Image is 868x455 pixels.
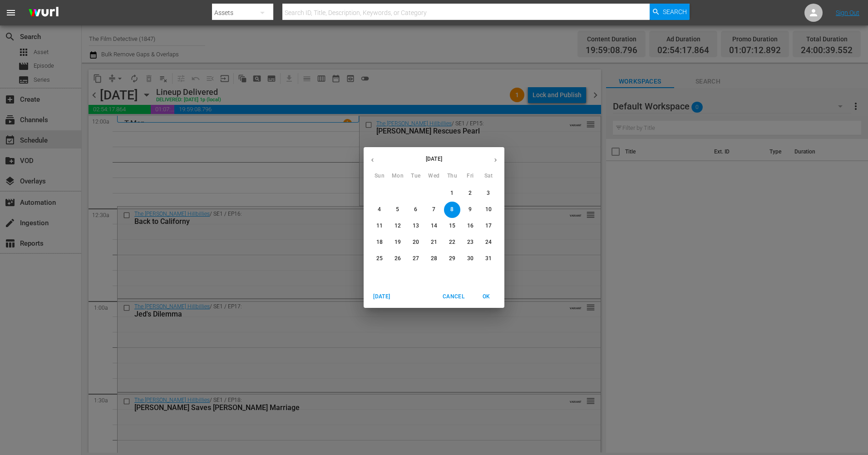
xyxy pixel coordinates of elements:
[480,185,497,202] button: 3
[485,222,492,230] p: 17
[371,218,388,234] button: 11
[480,202,497,218] button: 10
[396,206,399,213] p: 5
[444,251,460,267] button: 29
[444,172,460,181] span: Thu
[408,234,424,251] button: 20
[390,172,406,181] span: Mon
[485,255,492,262] p: 31
[426,172,442,181] span: Wed
[376,222,383,230] p: 11
[480,251,497,267] button: 31
[432,206,435,213] p: 7
[467,255,473,262] p: 30
[485,238,492,246] p: 24
[462,234,478,251] button: 23
[376,238,383,246] p: 18
[426,218,442,234] button: 14
[395,222,401,230] p: 12
[480,172,497,181] span: Sat
[450,206,454,213] p: 8
[480,218,497,234] button: 17
[469,189,472,197] p: 2
[487,189,490,197] p: 3
[444,185,460,202] button: 1
[449,255,455,262] p: 29
[426,251,442,267] button: 28
[431,255,437,262] p: 28
[426,234,442,251] button: 21
[444,218,460,234] button: 15
[472,289,501,304] button: OK
[408,202,424,218] button: 6
[431,238,437,246] p: 21
[408,251,424,267] button: 27
[413,238,419,246] p: 20
[413,222,419,230] p: 13
[462,172,478,181] span: Fri
[390,234,406,251] button: 19
[462,251,478,267] button: 30
[467,222,473,230] p: 16
[408,172,424,181] span: Tue
[390,251,406,267] button: 26
[371,234,388,251] button: 18
[431,222,437,230] p: 14
[376,255,383,262] p: 25
[414,206,417,213] p: 6
[439,289,468,304] button: Cancel
[390,202,406,218] button: 5
[462,185,478,202] button: 2
[390,218,406,234] button: 12
[449,222,455,230] p: 15
[371,292,393,302] span: [DATE]
[475,292,497,302] span: OK
[426,202,442,218] button: 7
[22,2,65,24] img: ans4CAIJ8jUAAAAAAAAAAAAAAAAAAAAAAAAgQb4GAAAAAAAAAAAAAAAAAAAAAAAAJMjXAAAAAAAAAAAAAAAAAAAAAAAAgAT5G...
[480,234,497,251] button: 24
[836,9,859,16] a: Sign Out
[663,4,687,20] span: Search
[371,202,388,218] button: 4
[443,292,464,302] span: Cancel
[371,251,388,267] button: 25
[395,255,401,262] p: 26
[371,172,388,181] span: Sun
[444,202,460,218] button: 8
[450,189,454,197] p: 1
[381,155,487,163] p: [DATE]
[395,238,401,246] p: 19
[444,234,460,251] button: 22
[413,255,419,262] p: 27
[469,206,472,213] p: 9
[408,218,424,234] button: 13
[378,206,381,213] p: 4
[467,238,473,246] p: 23
[485,206,492,213] p: 10
[449,238,455,246] p: 22
[462,202,478,218] button: 9
[5,7,16,18] span: menu
[367,289,396,304] button: [DATE]
[462,218,478,234] button: 16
